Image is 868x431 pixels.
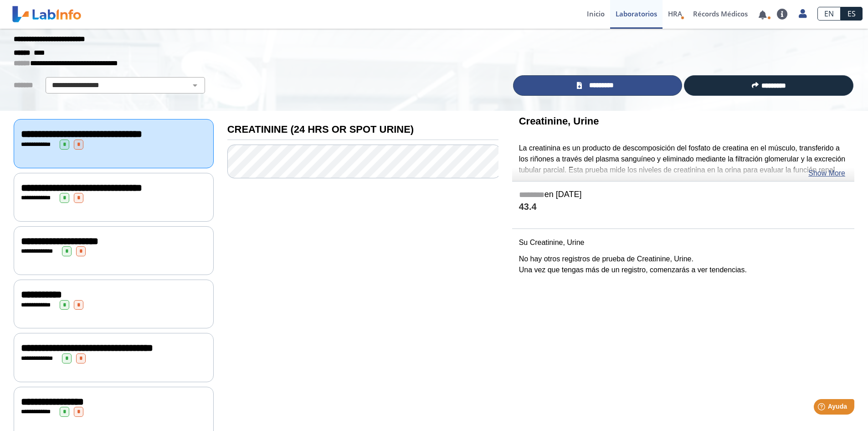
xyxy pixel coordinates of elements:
h5: en [DATE] [519,190,847,200]
a: ES [841,7,863,21]
iframe: Help widget launcher [787,395,858,421]
p: La creatinina es un producto de descomposición del fosfato de creatina en el músculo, transferido... [519,143,847,176]
p: Su Creatinine, Urine [519,237,847,248]
p: No hay otros registros de prueba de Creatinine, Urine. Una vez que tengas más de un registro, com... [519,254,847,275]
h4: 43.4 [519,202,847,213]
span: HRA [668,9,682,18]
b: Creatinine, Urine [519,115,599,127]
b: CREATININE (24 HRS OR SPOT URINE) [227,124,414,135]
a: Show More [808,168,845,179]
a: EN [817,7,841,21]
